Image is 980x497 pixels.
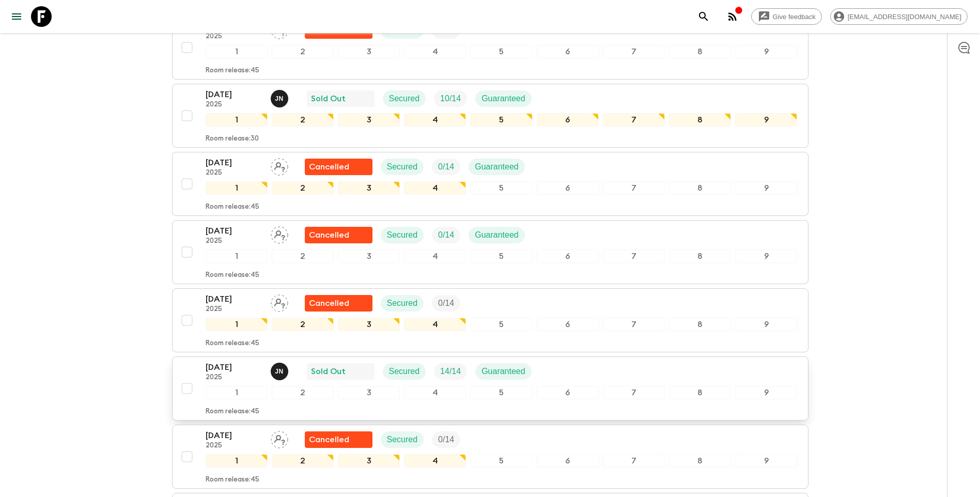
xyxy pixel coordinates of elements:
div: 7 [603,454,665,468]
div: 3 [338,181,400,195]
div: Trip Fill [432,295,460,312]
div: Flash Pack cancellation [305,227,372,243]
div: 5 [470,181,532,195]
div: 1 [206,454,268,468]
p: [DATE] [206,88,262,101]
div: 2 [272,181,334,195]
p: Room release: 45 [206,339,259,348]
p: 0 / 14 [438,297,454,309]
div: 9 [735,45,797,58]
div: 6 [537,318,599,331]
button: JN [271,363,290,380]
div: Secured [381,295,424,312]
p: Guaranteed [475,161,519,173]
div: 6 [537,45,599,58]
div: 1 [206,250,268,263]
div: 8 [669,250,731,263]
p: 2025 [206,374,262,382]
button: [DATE]2025Assign pack leaderFlash Pack cancellationSecuredTrip Fill123456789Room release:45 [172,288,808,352]
p: J N [275,367,284,376]
div: 4 [404,318,466,331]
p: Guaranteed [475,229,519,241]
div: 7 [603,250,665,263]
div: 2 [272,318,334,331]
div: 4 [404,454,466,468]
p: Secured [387,161,418,173]
p: Room release: 45 [206,476,259,484]
div: 4 [404,45,466,58]
div: 7 [603,318,665,331]
div: 9 [735,318,797,331]
div: Trip Fill [434,90,467,107]
div: Trip Fill [432,159,460,175]
span: Assign pack leader [271,161,288,169]
p: [DATE] [206,225,262,237]
button: search adventures [693,6,714,27]
div: Secured [381,227,424,243]
div: 2 [272,454,334,468]
div: 8 [669,454,731,468]
div: 6 [537,386,599,399]
div: 3 [338,386,400,399]
div: 3 [338,45,400,58]
p: Room release: 45 [206,271,259,279]
span: Assign pack leader [271,298,288,306]
p: Room release: 30 [206,135,259,143]
div: 9 [735,250,797,263]
p: Secured [387,297,418,309]
p: 10 / 14 [440,92,461,105]
p: Secured [389,365,420,378]
div: 2 [272,250,334,263]
div: 4 [404,250,466,263]
div: 6 [537,454,599,468]
div: 1 [206,45,268,58]
p: Secured [387,433,418,446]
p: 14 / 14 [440,365,461,378]
div: 1 [206,113,268,127]
a: Give feedback [751,8,822,25]
button: [DATE]2025Assign pack leaderFlash Pack cancellationSecuredTrip FillGuaranteed123456789Room releas... [172,152,808,216]
div: 3 [338,454,400,468]
div: 1 [206,181,268,195]
p: Cancelled [309,229,349,241]
span: Assign pack leader [271,229,288,238]
div: 5 [470,250,532,263]
div: 1 [206,386,268,399]
p: Room release: 45 [206,408,259,416]
div: 6 [537,250,599,263]
div: Trip Fill [432,431,460,448]
div: 9 [735,454,797,468]
p: 2025 [206,101,262,109]
button: [DATE]2025Assign pack leaderFlash Pack cancellationSecuredTrip Fill123456789Room release:45 [172,425,808,489]
button: JN [271,90,290,107]
p: 2025 [206,442,262,450]
div: 8 [669,181,731,195]
p: [DATE] [206,157,262,169]
div: Secured [383,90,426,107]
div: Trip Fill [434,363,467,380]
p: [DATE] [206,293,262,305]
div: Secured [381,159,424,175]
p: Room release: 45 [206,203,259,211]
p: 2025 [206,305,262,314]
p: Cancelled [309,433,349,446]
p: Guaranteed [481,92,525,105]
div: 7 [603,45,665,58]
div: 3 [338,318,400,331]
div: 5 [470,454,532,468]
div: 4 [404,113,466,127]
div: 9 [735,386,797,399]
span: Janita Nurmi [271,93,290,101]
p: 0 / 14 [438,161,454,173]
button: menu [6,6,27,27]
p: [DATE] [206,361,262,374]
p: [DATE] [206,429,262,442]
div: 8 [669,386,731,399]
p: Guaranteed [481,365,525,378]
p: J N [275,95,284,103]
div: 2 [272,386,334,399]
p: 0 / 14 [438,433,454,446]
button: [DATE]2025Assign pack leaderFlash Pack cancellationSecuredTrip Fill123456789Room release:45 [172,15,808,80]
div: 1 [206,318,268,331]
div: 8 [669,45,731,58]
